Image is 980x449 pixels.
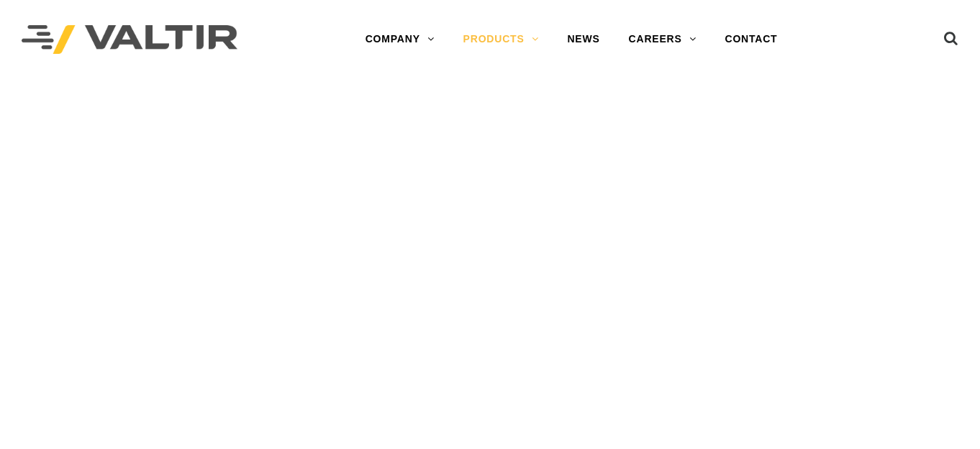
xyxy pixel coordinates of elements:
img: Valtir [22,25,237,55]
a: NEWS [553,25,614,54]
a: CAREERS [614,25,711,54]
a: COMPANY [351,25,449,54]
a: PRODUCTS [449,25,553,54]
a: CONTACT [710,25,791,54]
